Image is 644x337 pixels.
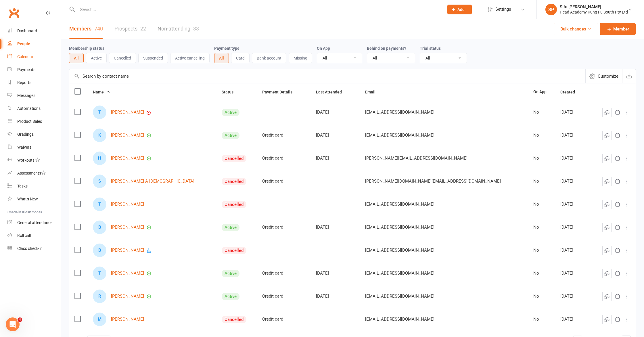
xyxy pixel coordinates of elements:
[560,156,586,161] div: [DATE]
[6,317,20,331] iframe: Intercom live chat
[7,37,61,50] a: People
[585,69,622,83] button: Customize
[114,19,146,39] a: Prospects22
[17,106,41,111] div: Automations
[17,41,30,46] div: People
[365,90,382,94] span: Email
[316,271,354,276] div: [DATE]
[560,248,586,253] div: [DATE]
[365,245,434,256] span: [EMAIL_ADDRESS][DOMAIN_NAME]
[17,132,34,137] div: Gradings
[18,317,22,322] span: 4
[222,178,246,185] div: Cancelled
[17,197,38,201] div: What's New
[17,28,37,33] div: Dashboard
[365,89,382,95] button: Email
[365,314,434,325] span: [EMAIL_ADDRESS][DOMAIN_NAME]
[447,5,472,14] button: Add
[140,26,146,32] div: 22
[222,109,239,116] div: Active
[93,129,106,142] div: Katie
[7,24,61,37] a: Dashboard
[560,294,586,299] div: [DATE]
[17,233,31,238] div: Roll call
[560,179,586,184] div: [DATE]
[365,222,434,233] span: [EMAIL_ADDRESS][DOMAIN_NAME]
[560,110,586,115] div: [DATE]
[222,316,246,323] div: Cancelled
[138,53,168,63] button: Suspended
[93,152,106,165] div: Harper
[17,80,31,85] div: Reports
[111,110,144,115] a: [PERSON_NAME]
[109,53,136,63] button: Cancelled
[158,19,199,39] a: Non-attending38
[533,202,550,207] div: No
[533,294,550,299] div: No
[560,271,586,276] div: [DATE]
[111,271,144,276] a: [PERSON_NAME]
[86,53,107,63] button: Active
[7,50,61,63] a: Calendar
[93,175,106,188] div: Scott
[560,202,586,207] div: [DATE]
[76,5,440,14] input: Search...
[316,110,354,115] div: [DATE]
[222,224,239,231] div: Active
[111,133,144,138] a: [PERSON_NAME]
[222,155,246,162] div: Cancelled
[93,290,106,303] div: Riley
[214,46,239,51] label: Payment type
[533,156,550,161] div: No
[262,294,306,299] div: Credit card
[560,133,586,138] div: [DATE]
[533,179,550,184] div: No
[7,193,61,206] a: What's New
[560,90,581,94] span: Created
[365,291,434,302] span: [EMAIL_ADDRESS][DOMAIN_NAME]
[111,179,194,184] a: [PERSON_NAME] A [DEMOGRAPHIC_DATA]
[7,180,61,193] a: Tasks
[317,46,330,51] label: On App
[93,267,106,280] div: Tyler
[560,9,628,15] div: Head Academy Kung Fu South Pty Ltd
[545,4,557,15] div: SP
[170,53,210,63] button: Active cancelling
[93,221,106,234] div: Brody
[111,225,144,230] a: [PERSON_NAME]
[316,156,354,161] div: [DATE]
[231,53,250,63] button: Card
[316,225,354,230] div: [DATE]
[316,294,354,299] div: [DATE]
[7,128,61,141] a: Gradings
[69,69,585,83] input: Search by contact name
[17,145,31,150] div: Waivers
[7,102,61,115] a: Automations
[222,293,239,300] div: Active
[222,89,240,95] button: Status
[7,216,61,229] a: General attendance kiosk mode
[262,271,306,276] div: Credit card
[93,89,110,95] button: Name
[560,317,586,322] div: [DATE]
[69,19,103,39] a: Members740
[365,153,467,164] span: [PERSON_NAME][EMAIL_ADDRESS][DOMAIN_NAME]
[365,268,434,279] span: [EMAIL_ADDRESS][DOMAIN_NAME]
[528,83,555,101] th: On App
[367,46,406,51] label: Behind on payments?
[7,242,61,255] a: Class kiosk mode
[289,53,312,63] button: Missing
[316,90,348,94] span: Last Attended
[7,6,21,20] a: Clubworx
[111,202,144,207] a: [PERSON_NAME]
[7,76,61,89] a: Reports
[7,63,61,76] a: Payments
[316,133,354,138] div: [DATE]
[7,154,61,167] a: Workouts
[365,176,501,187] span: [PERSON_NAME][DOMAIN_NAME][EMAIL_ADDRESS][DOMAIN_NAME]
[495,3,511,16] span: Settings
[365,130,434,141] span: [EMAIL_ADDRESS][DOMAIN_NAME]
[533,110,550,115] div: No
[262,89,299,95] button: Payment Details
[262,179,306,184] div: Credit card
